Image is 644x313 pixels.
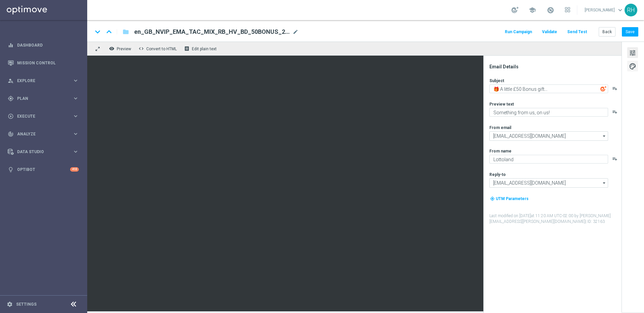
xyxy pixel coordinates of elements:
button: Run Campaign [504,27,533,37]
i: keyboard_arrow_right [72,131,79,137]
label: Subject [489,78,504,83]
span: Convert to HTML [146,47,177,51]
button: playlist_add [612,86,618,91]
span: palette [629,62,636,71]
label: Reply-to [489,172,506,177]
i: track_changes [8,131,14,137]
span: UTM Parameters [496,196,529,201]
label: From email [489,125,511,130]
div: Email Details [489,64,621,70]
button: receipt Edit plain text [182,44,220,53]
button: Mission Control [7,60,79,66]
span: Explore [17,79,72,83]
div: RH [625,4,637,16]
button: lightbulb Optibot +10 [7,167,79,172]
button: playlist_add [612,109,618,115]
div: Execute [8,113,72,119]
button: remove_red_eye Preview [107,44,134,53]
button: Validate [541,27,558,37]
label: Preview text [489,102,514,107]
span: school [529,6,536,14]
i: play_circle_outline [8,113,14,119]
a: Dashboard [17,36,79,54]
button: gps_fixed Plan keyboard_arrow_right [7,96,79,101]
span: keyboard_arrow_down [616,6,624,14]
span: Analyze [17,132,72,136]
div: Explore [8,78,72,84]
button: folder [122,26,130,37]
i: keyboard_arrow_right [72,148,79,155]
i: folder [122,28,129,36]
button: track_changes Analyze keyboard_arrow_right [7,131,79,137]
button: Data Studio keyboard_arrow_right [7,149,79,154]
span: en_GB_NVIP_EMA_TAC_MIX_RB_HV_BD_50BONUS_2025_C [134,28,290,36]
div: Plan [8,96,72,102]
span: Data Studio [17,150,72,154]
label: From name [489,148,512,154]
span: Preview [117,47,131,51]
button: person_search Explore keyboard_arrow_right [7,78,79,83]
span: Plan [17,97,72,101]
span: Validate [542,29,557,34]
button: play_circle_outline Execute keyboard_arrow_right [7,114,79,119]
a: Mission Control [17,54,79,72]
a: [PERSON_NAME]keyboard_arrow_down [584,5,625,15]
i: equalizer [8,42,14,48]
i: settings [7,301,13,307]
i: my_location [490,196,495,201]
button: Back [599,27,615,37]
label: Last modified on [DATE] at 11:20 AM UTC-02:00 by [PERSON_NAME][EMAIL_ADDRESS][PERSON_NAME][DOMAIN... [489,213,621,225]
a: Optibot [17,161,70,178]
input: Select [489,178,608,188]
div: Analyze [8,131,72,137]
button: my_location UTM Parameters [489,195,529,202]
span: Execute [17,114,72,118]
div: Dashboard [8,36,79,54]
i: keyboard_arrow_right [72,77,79,84]
i: remove_red_eye [109,46,114,51]
a: Settings [16,302,37,306]
i: keyboard_arrow_right [72,113,79,119]
span: code [139,46,144,51]
i: keyboard_arrow_right [72,95,79,102]
i: keyboard_arrow_up [104,27,114,37]
span: Edit plain text [192,47,217,51]
i: lightbulb [8,167,14,173]
img: optiGenie.svg [600,86,606,92]
i: keyboard_arrow_down [93,27,103,37]
div: Mission Control [8,54,79,72]
i: gps_fixed [8,96,14,102]
div: Optibot [8,161,79,178]
span: | ID: 32163 [585,219,605,224]
button: code Convert to HTML [137,44,180,53]
input: Select [489,131,608,141]
button: tune [627,47,638,58]
div: +10 [70,167,79,172]
span: tune [629,49,636,57]
div: Data Studio [8,149,72,155]
i: arrow_drop_down [601,179,608,187]
button: equalizer Dashboard [7,43,79,48]
button: Save [622,27,638,37]
span: mode_edit [292,29,299,35]
button: playlist_add [612,156,618,162]
i: arrow_drop_down [601,132,608,140]
button: palette [627,61,638,71]
i: person_search [8,78,14,84]
i: receipt [184,46,190,51]
button: Send Test [566,27,588,37]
